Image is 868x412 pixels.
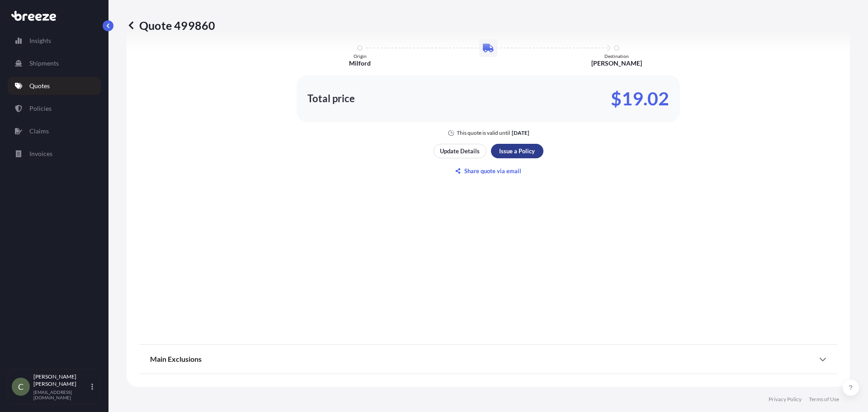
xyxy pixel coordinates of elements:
[8,32,101,50] a: Insights
[491,144,543,158] button: Issue a Policy
[809,396,839,403] a: Terms of Use
[150,348,826,370] div: Main Exclusions
[29,149,52,158] p: Invoices
[8,145,101,163] a: Invoices
[434,144,486,158] button: Update Details
[8,99,101,118] a: Policies
[464,166,521,175] p: Share quote via email
[127,18,215,33] p: Quote 499860
[33,389,90,400] p: [EMAIL_ADDRESS][DOMAIN_NAME]
[33,373,90,388] p: [PERSON_NAME] [PERSON_NAME]
[8,122,101,140] a: Claims
[434,164,543,178] button: Share quote via email
[611,91,669,106] p: $19.02
[8,77,101,95] a: Quotes
[769,396,802,403] a: Privacy Policy
[307,94,355,103] p: Total price
[29,59,59,68] p: Shipments
[18,382,24,391] span: C
[29,104,52,113] p: Policies
[604,53,629,59] p: Destination
[29,81,50,90] p: Quotes
[354,53,367,59] p: Origin
[440,147,480,156] p: Update Details
[349,59,371,68] p: Milford
[29,36,51,45] p: Insights
[150,355,202,364] span: Main Exclusions
[591,59,642,68] p: [PERSON_NAME]
[29,127,49,136] p: Claims
[8,54,101,72] a: Shipments
[499,147,535,156] p: Issue a Policy
[512,129,529,137] p: [DATE]
[457,129,510,137] p: This quote is valid until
